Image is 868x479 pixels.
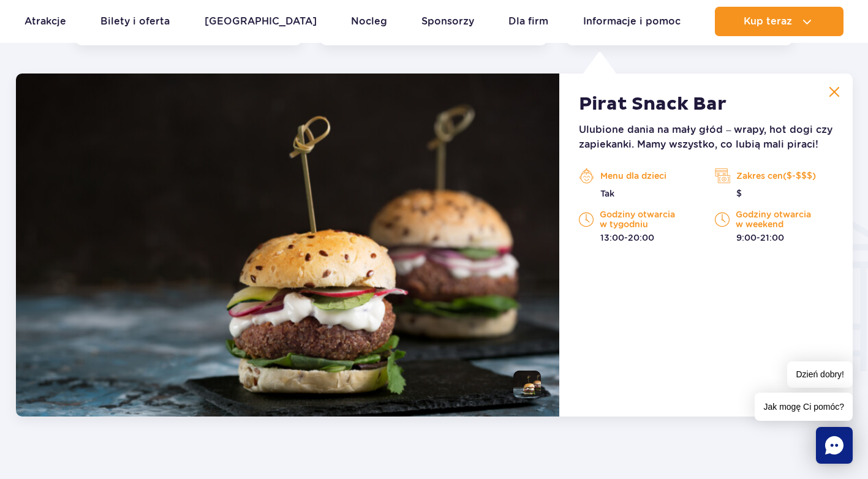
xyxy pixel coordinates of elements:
[421,7,474,36] a: Sponsorzy
[205,7,317,36] a: [GEOGRAPHIC_DATA]
[715,7,843,36] button: Kup teraz
[508,7,548,36] a: Dla firm
[351,7,387,36] a: Nocleg
[100,7,170,36] a: Bilety i oferta
[16,74,560,417] img: q
[715,209,832,229] p: Godziny otwarcia w weekend
[579,209,696,229] p: Godziny otwarcia w tygodniu
[579,232,696,244] p: 13:00-20:00
[715,187,832,200] p: $
[579,93,726,115] strong: Pirat Snack Bar
[579,167,696,185] p: Menu dla dzieci
[583,7,681,36] a: Informacje i pomoc
[816,427,853,464] div: Chat
[715,167,832,185] p: Zakres cen($-$$$)
[579,123,832,152] p: Ulubione dania na mały głód – wrapy, hot dogi czy zapiekanki. Mamy wszystko, co lubią mali piraci!
[579,187,696,200] p: Tak
[715,232,832,244] p: 9:00-21:00
[25,7,66,36] a: Atrakcje
[744,16,792,27] span: Kup teraz
[755,393,853,421] span: Jak mogę Ci pomóc?
[787,361,853,388] span: Dzień dobry!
